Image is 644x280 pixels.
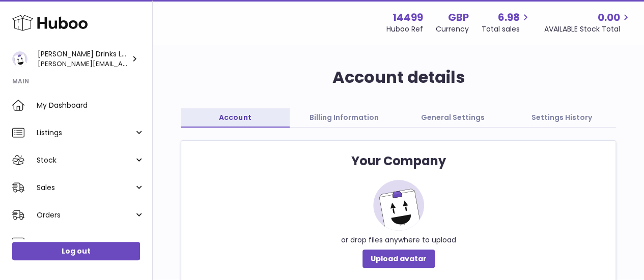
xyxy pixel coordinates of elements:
[181,108,290,128] a: Account
[12,51,27,67] img: daniel@zoosdrinks.com
[399,108,508,128] a: General Settings
[393,11,423,24] strong: 14499
[373,180,424,231] img: placeholder_image.svg
[202,235,595,245] div: or drop files anywhere to upload
[436,24,469,34] div: Currency
[37,101,145,110] span: My Dashboard
[37,210,134,220] span: Orders
[544,11,632,34] a: 0.00 AVAILABLE Stock Total
[37,155,134,165] span: Stock
[598,11,620,24] span: 0.00
[290,108,399,128] a: Billing Information
[482,11,531,34] a: 6.98 Total sales
[448,11,469,24] strong: GBP
[482,24,531,34] span: Total sales
[37,183,134,193] span: Sales
[498,11,520,24] span: 6.98
[38,49,129,69] div: [PERSON_NAME] Drinks LTD (t/a Zooz)
[37,128,134,138] span: Listings
[12,242,140,260] a: Log out
[202,153,595,169] h2: Your Company
[38,58,206,69] span: [PERSON_NAME][EMAIL_ADDRESS][DOMAIN_NAME]
[544,24,632,34] span: AVAILABLE Stock Total
[169,66,628,88] h1: Account details
[362,250,435,268] span: Upload avatar
[37,238,145,247] span: Usage
[386,24,423,34] div: Huboo Ref
[507,108,616,128] a: Settings History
